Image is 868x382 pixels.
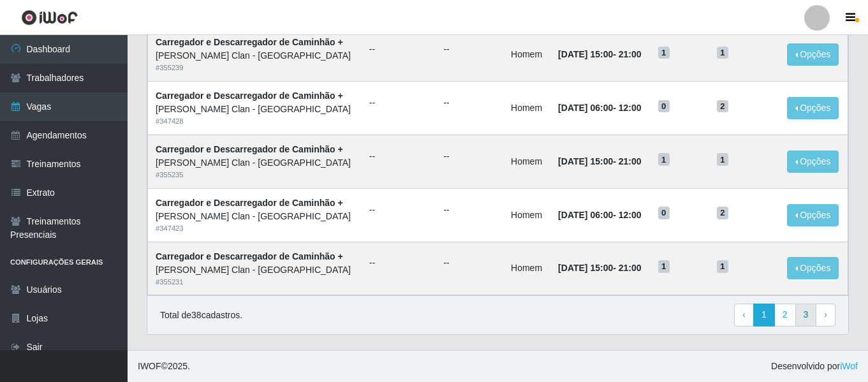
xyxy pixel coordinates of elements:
span: Desenvolvido por [771,360,858,373]
ul: -- [369,256,429,270]
div: [PERSON_NAME] Clan - [GEOGRAPHIC_DATA] [156,210,354,223]
span: 0 [658,100,670,113]
ul: -- [443,43,496,56]
span: 1 [717,47,728,59]
ul: -- [443,256,496,270]
span: 1 [658,47,670,59]
span: 1 [717,260,728,273]
time: 12:00 [619,103,642,113]
time: 21:00 [619,49,642,59]
td: Homem [503,28,550,82]
div: # 347428 [156,116,354,127]
button: Opções [787,151,839,173]
strong: - [558,103,641,113]
time: [DATE] 06:00 [558,103,613,113]
ul: -- [443,96,496,110]
span: © 2025 . [138,360,190,373]
td: Homem [503,82,550,135]
strong: - [558,49,641,59]
td: Homem [503,135,550,188]
td: Homem [503,188,550,242]
span: IWOF [138,361,161,371]
div: # 355231 [156,277,354,288]
div: # 347423 [156,223,354,234]
ul: -- [443,150,496,163]
div: [PERSON_NAME] Clan - [GEOGRAPHIC_DATA] [156,263,354,277]
a: iWof [840,361,858,371]
button: Opções [787,257,839,279]
time: [DATE] 06:00 [558,210,613,220]
a: Previous [734,304,754,327]
div: # 355235 [156,170,354,180]
strong: Carregador e Descarregador de Caminhão + [156,198,343,208]
span: › [824,309,827,320]
div: [PERSON_NAME] Clan - [GEOGRAPHIC_DATA] [156,156,354,170]
button: Opções [787,204,839,226]
img: CoreUI Logo [21,10,78,26]
p: Total de 38 cadastros. [160,309,242,322]
nav: pagination [734,304,835,327]
span: ‹ [742,309,746,320]
a: 2 [774,304,796,327]
strong: - [558,156,641,166]
span: 0 [658,207,670,219]
div: # 355239 [156,62,354,73]
a: 1 [753,304,775,327]
time: [DATE] 15:00 [558,49,613,59]
strong: Carregador e Descarregador de Caminhão + [156,144,343,154]
ul: -- [369,96,429,110]
strong: Carregador e Descarregador de Caminhão + [156,91,343,101]
time: [DATE] 15:00 [558,263,613,273]
ul: -- [369,43,429,56]
a: Next [816,304,835,327]
span: 1 [658,260,670,273]
span: 2 [717,207,728,219]
ul: -- [369,150,429,163]
button: Opções [787,97,839,119]
span: 2 [717,100,728,113]
span: 1 [717,153,728,166]
ul: -- [369,203,429,217]
td: Homem [503,242,550,295]
time: 21:00 [619,156,642,166]
span: 1 [658,153,670,166]
a: 3 [795,304,817,327]
strong: Carregador e Descarregador de Caminhão + [156,37,343,47]
strong: - [558,210,641,220]
div: [PERSON_NAME] Clan - [GEOGRAPHIC_DATA] [156,49,354,62]
strong: Carregador e Descarregador de Caminhão + [156,251,343,261]
time: 12:00 [619,210,642,220]
div: [PERSON_NAME] Clan - [GEOGRAPHIC_DATA] [156,103,354,116]
ul: -- [443,203,496,217]
time: 21:00 [619,263,642,273]
strong: - [558,263,641,273]
time: [DATE] 15:00 [558,156,613,166]
button: Opções [787,43,839,66]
